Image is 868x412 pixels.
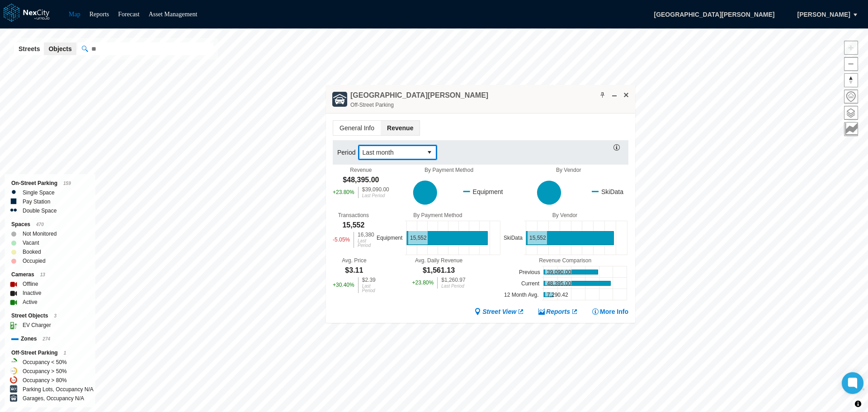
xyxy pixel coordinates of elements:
button: Objects [44,43,76,55]
span: 3 [54,313,57,318]
div: Cameras [11,270,89,279]
div: Avg. Daily Revenue [415,257,462,264]
text: 12 Month Avg. [504,292,539,298]
span: Zoom in [844,41,858,54]
div: $2.39 [362,277,376,283]
div: + 23.80 % [412,277,434,289]
button: Key metrics [844,122,858,136]
div: Zones [11,334,89,344]
text: 15,552 [529,235,546,242]
button: Layers management [844,106,858,120]
div: Transactions [338,212,369,218]
a: Forecast [118,11,139,18]
span: Street View [482,307,516,316]
a: Reports [538,307,578,316]
label: Garages, Occupancy N/A [23,394,84,403]
button: Reset bearing to north [844,73,858,87]
div: Last Period [358,239,374,248]
span: [PERSON_NAME] [797,10,850,19]
span: 1 [64,350,66,355]
div: + 23.80 % [333,187,354,198]
label: Parking Lots, Occupancy N/A [23,385,94,394]
label: Active [23,298,38,307]
span: 470 [36,222,44,227]
a: Reports [90,11,109,18]
label: Vacant [23,238,39,247]
span: Zoom out [844,57,858,71]
a: Map [69,11,80,18]
text: Equipment [377,235,403,242]
span: 274 [42,336,50,341]
span: Objects [48,44,71,53]
label: Double Space [23,206,57,215]
button: Streets [14,43,44,55]
label: Occupancy > 80% [23,376,67,385]
text: 15,552 [410,235,427,242]
div: Avg. Price [342,257,366,264]
div: $1,561.13 [423,265,455,275]
div: -5.05 % [333,232,350,248]
span: Reports [546,307,570,316]
label: Not Monitored [23,229,57,238]
div: $39,090.00 [362,187,389,192]
div: By Payment Method [389,167,509,173]
div: Last Period [362,194,389,198]
span: 159 [63,181,71,186]
button: More Info [592,307,628,316]
div: $48,395.00 [343,175,379,185]
div: Last Period [441,284,465,289]
h4: Double-click to make header text selectable [350,90,488,100]
button: Home [844,90,858,104]
a: Asset Management [149,11,198,18]
label: Occupancy < 50% [23,358,67,367]
div: By Vendor [501,212,628,218]
a: Street View [474,307,524,316]
span: Toggle attribution [855,399,861,409]
button: Zoom out [844,57,858,71]
div: $3.11 [345,265,363,275]
span: Revenue [381,121,420,135]
span: 13 [40,272,45,277]
button: Toggle attribution [853,398,863,409]
label: Occupancy > 50% [23,367,67,376]
label: Single Space [23,188,55,197]
div: Spaces [11,220,89,229]
div: 16,380 [358,232,374,237]
label: Booked [23,247,41,256]
div: Revenue [350,167,372,173]
label: Offline [23,279,38,289]
div: By Payment Method [374,212,501,218]
div: 15,552 [342,220,364,230]
span: Reset bearing to north [844,74,858,87]
button: [PERSON_NAME] [788,7,860,22]
div: Last Period [362,284,376,293]
span: Last month [362,148,419,157]
div: $1,260.97 [441,277,465,283]
div: Off-Street Parking [11,348,89,358]
div: Double-click to make header text selectable [350,90,488,109]
span: General Info [333,121,381,135]
label: Occupied [23,256,46,265]
div: Revenue Comparison [502,257,628,264]
text: Current [521,280,540,287]
label: Period [337,148,358,157]
text: 39,090.00 [547,269,571,275]
div: + 30.40 % [333,277,354,293]
span: Streets [19,44,40,53]
text: Previous [519,269,540,275]
button: select [422,145,437,160]
span: [GEOGRAPHIC_DATA][PERSON_NAME] [644,7,784,22]
label: Pay Station [23,197,50,206]
div: On-Street Parking [11,179,89,188]
span: More Info [600,307,628,316]
div: By Vendor [509,167,628,173]
div: Street Objects [11,311,89,321]
div: Off-Street Parking [350,100,488,109]
button: Zoom in [844,41,858,55]
label: EV Charger [23,321,51,330]
label: Inactive [23,289,41,298]
text: 7,290.42 [547,292,568,298]
text: SkiData [504,235,523,242]
text: 48,395.00 [547,280,571,287]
